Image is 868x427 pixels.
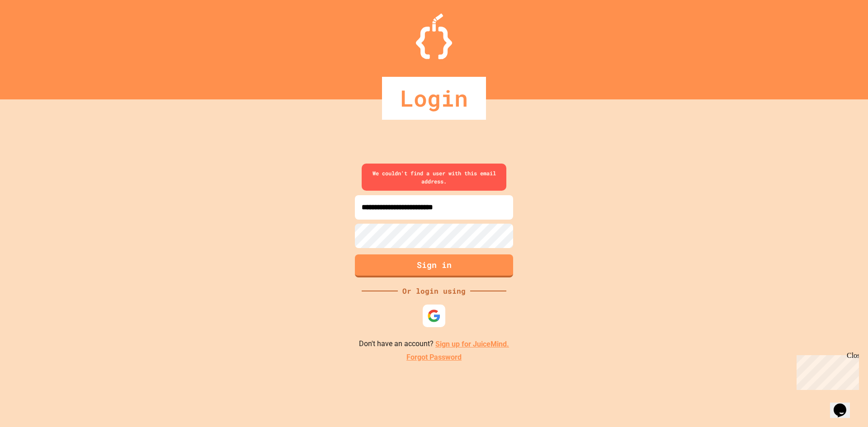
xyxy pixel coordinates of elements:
[398,286,470,296] div: Or login using
[435,340,509,348] a: Sign up for JuiceMind.
[793,352,859,390] iframe: chat widget
[830,391,859,418] iframe: chat widget
[416,14,452,59] img: Logo.svg
[406,352,462,363] a: Forgot Password
[4,4,62,57] div: Chat with us now!Close
[382,77,486,120] div: Login
[362,164,506,191] div: We couldn't find a user with this email address.
[427,309,441,323] img: google-icon.svg
[355,254,513,277] button: Sign in
[359,338,509,350] p: Don't have an account?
